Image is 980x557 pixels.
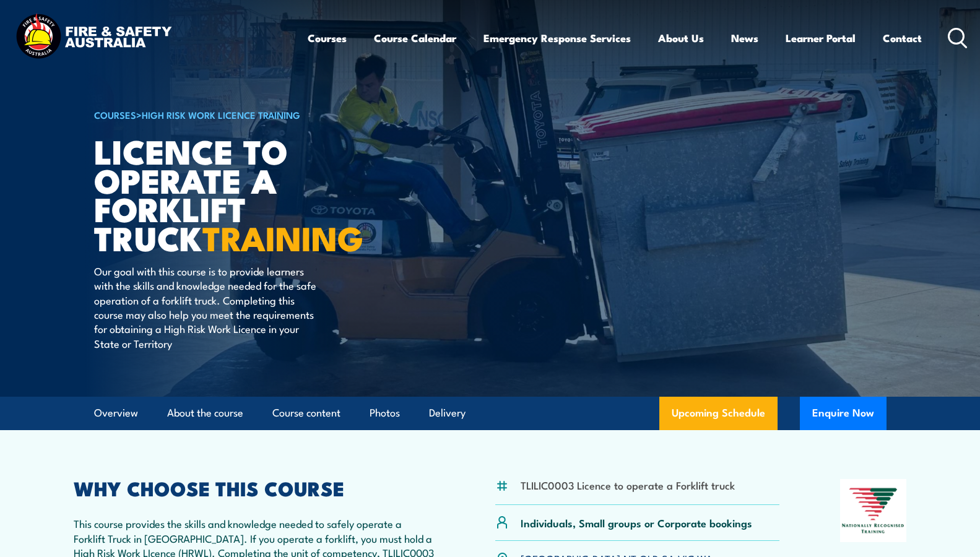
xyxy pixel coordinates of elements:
a: Overview [94,397,138,430]
a: Delivery [429,397,466,430]
p: Individuals, Small groups or Corporate bookings [521,516,752,530]
a: Learner Portal [786,22,856,54]
p: Our goal with this course is to provide learners with the skills and knowledge needed for the saf... [94,264,320,350]
h2: WHY CHOOSE THIS COURSE [74,479,435,496]
h1: Licence to operate a forklift truck [94,136,400,252]
a: Contact [883,22,922,54]
button: Enquire Now [800,397,887,430]
a: Courses [308,22,347,54]
a: Emergency Response Services [483,22,631,54]
a: High Risk Work Licence Training [142,108,300,121]
a: Course content [272,397,340,430]
a: COURSES [94,108,136,121]
li: TLILIC0003 Licence to operate a Forklift truck [521,478,735,492]
a: About the course [167,397,243,430]
a: News [731,22,758,54]
h6: > [94,107,400,122]
strong: TRAINING [202,211,363,262]
a: Course Calendar [374,22,456,54]
a: Photos [370,397,400,430]
img: Nationally Recognised Training logo. [840,479,907,542]
a: Upcoming Schedule [659,397,778,430]
a: About Us [658,22,704,54]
